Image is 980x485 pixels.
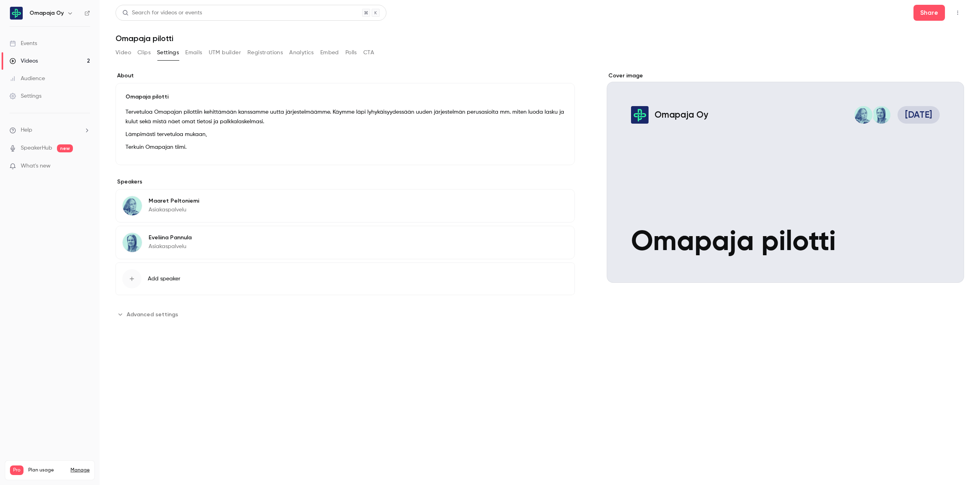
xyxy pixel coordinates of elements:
label: About [116,72,575,80]
span: Help [21,126,32,134]
div: Settings [10,92,41,100]
h6: Omapaja Oy [29,9,64,17]
div: Events [10,39,37,47]
button: CTA [363,46,374,59]
li: help-dropdown-opener [10,126,90,134]
a: Manage [71,467,90,473]
div: Eveliina PannulaEveliina PannulaAsiakaspalvelu [116,226,575,259]
div: Audience [10,75,45,83]
p: Lämpimästi tervetuloa mukaan, [125,130,565,139]
label: Speakers [116,178,575,186]
img: Omapaja Oy [10,7,23,20]
button: Add speaker [116,262,575,295]
button: Emails [185,46,202,59]
span: Add speaker [148,275,180,283]
img: Eveliina Pannula [123,233,142,252]
span: new [57,144,73,152]
h1: Omapaja pilotti [116,34,964,43]
span: Plan usage [28,467,66,473]
button: Advanced settings [116,308,183,321]
button: Polls [345,46,357,59]
button: Video [116,46,131,59]
span: Pro [10,465,24,475]
div: Maaret PeltoniemiMaaret PeltoniemiAsiakaspalvelu [116,189,575,223]
section: Advanced settings [116,308,575,321]
button: Share [913,5,945,21]
button: Clips [137,46,151,59]
button: Settings [157,46,179,59]
p: Maaret Peltoniemi [149,197,199,205]
div: Videos [10,57,38,65]
section: Cover image [607,72,964,283]
img: Maaret Peltoniemi [123,196,142,215]
button: Top Bar Actions [951,6,964,19]
button: Analytics [289,46,314,59]
p: Terkuin Omapajan tiimi. [125,142,565,152]
button: UTM builder [209,46,241,59]
button: Embed [320,46,339,59]
a: SpeakerHub [21,144,52,152]
span: What's new [21,162,51,170]
iframe: Noticeable Trigger [80,163,90,170]
p: Asiakaspalvelu [149,242,192,250]
p: Eveliina Pannula [149,234,192,242]
p: Tervetuloa Omapajan pilottiin kehittämään kanssamme uutta järjestelmäämme. Käymme läpi lyhykäisyy... [125,107,565,126]
span: Advanced settings [127,310,178,319]
p: Omapaja pilotti [125,93,565,101]
p: Asiakaspalvelu [149,206,199,214]
div: Search for videos or events [122,9,202,17]
label: Cover image [607,72,964,80]
button: Registrations [247,46,283,59]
